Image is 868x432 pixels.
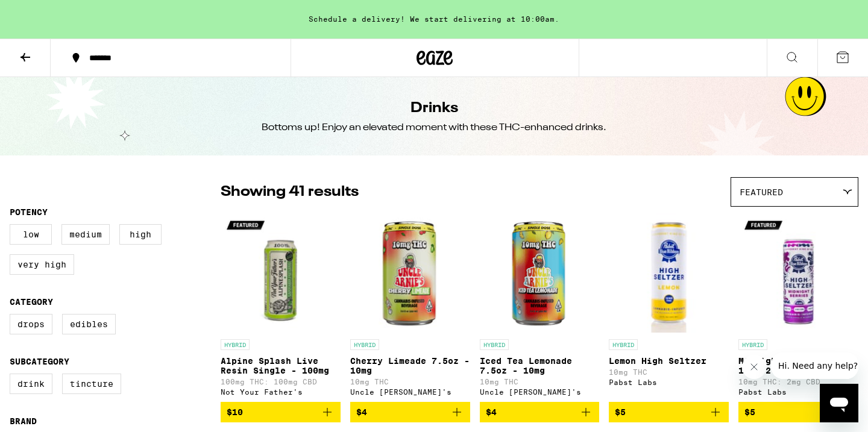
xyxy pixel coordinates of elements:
[10,207,48,217] legend: Potency
[738,388,858,396] div: Pabst Labs
[609,356,729,366] p: Lemon High Seltzer
[62,374,121,394] label: Tincture
[740,187,783,197] span: Featured
[609,213,729,402] a: Open page for Lemon High Seltzer from Pabst Labs
[119,224,162,245] label: High
[738,378,858,386] p: 10mg THC: 2mg CBD
[480,402,600,422] button: Add to bag
[609,368,729,376] p: 10mg THC
[350,213,470,402] a: Open page for Cherry Limeade 7.5oz - 10mg from Uncle Arnie's
[410,98,458,119] h1: Drinks
[221,388,341,396] div: Not Your Father's
[221,378,341,386] p: 100mg THC: 100mg CBD
[480,339,509,350] p: HYBRID
[480,378,600,386] p: 10mg THC
[221,339,250,350] p: HYBRID
[350,378,470,386] p: 10mg THC
[61,224,110,245] label: Medium
[221,356,341,375] p: Alpine Splash Live Resin Single - 100mg
[350,339,379,350] p: HYBRID
[738,402,858,422] button: Add to bag
[350,356,470,375] p: Cherry Limeade 7.5oz - 10mg
[480,213,600,402] a: Open page for Iced Tea Lemonade 7.5oz - 10mg from Uncle Arnie's
[221,213,341,402] a: Open page for Alpine Splash Live Resin Single - 100mg from Not Your Father's
[609,402,729,422] button: Add to bag
[742,355,766,379] iframe: Close message
[615,407,626,417] span: $5
[10,314,52,334] label: Drops
[820,384,858,422] iframe: Button to launch messaging window
[350,402,470,422] button: Add to bag
[221,182,359,202] p: Showing 41 results
[350,388,470,396] div: Uncle [PERSON_NAME]'s
[609,213,729,333] img: Pabst Labs - Lemon High Seltzer
[10,357,69,366] legend: Subcategory
[480,388,600,396] div: Uncle [PERSON_NAME]'s
[221,213,341,333] img: Not Your Father's - Alpine Splash Live Resin Single - 100mg
[738,213,858,333] img: Pabst Labs - Midnight Berries 10:3:2 High Seltzer
[609,378,729,386] div: Pabst Labs
[10,254,74,275] label: Very High
[744,407,755,417] span: $5
[10,374,52,394] label: Drink
[62,314,116,334] label: Edibles
[227,407,243,417] span: $10
[738,339,767,350] p: HYBRID
[10,416,37,426] legend: Brand
[609,339,638,350] p: HYBRID
[738,213,858,402] a: Open page for Midnight Berries 10:3:2 High Seltzer from Pabst Labs
[480,213,600,333] img: Uncle Arnie's - Iced Tea Lemonade 7.5oz - 10mg
[486,407,497,417] span: $4
[10,224,52,245] label: Low
[356,407,367,417] span: $4
[10,297,53,307] legend: Category
[771,352,858,379] iframe: Message from company
[350,213,470,333] img: Uncle Arnie's - Cherry Limeade 7.5oz - 10mg
[221,402,341,422] button: Add to bag
[480,356,600,375] p: Iced Tea Lemonade 7.5oz - 10mg
[262,121,606,134] div: Bottoms up! Enjoy an elevated moment with these THC-enhanced drinks.
[738,356,858,375] p: Midnight Berries 10:3:2 High Seltzer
